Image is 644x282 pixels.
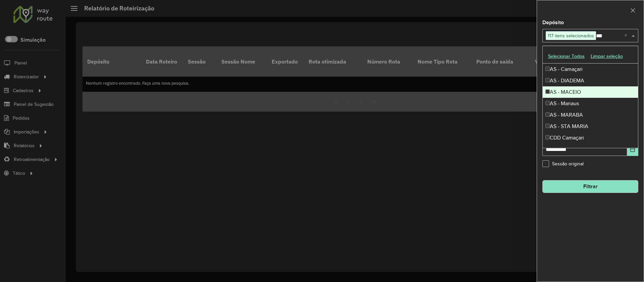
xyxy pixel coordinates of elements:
[543,132,638,144] div: CDD Camaçari
[543,98,638,109] div: AS - Manaus
[546,32,596,40] span: 117 itens selecionados
[588,51,626,62] button: Limpar seleção
[543,75,638,86] div: AS - DIADEMA
[542,18,564,27] label: Depósito
[543,121,638,132] div: AS - STA MARIA
[543,144,638,155] div: CDD Diadema
[542,46,638,148] ng-dropdown-panel: Options list
[543,86,638,98] div: AS - MACEIO
[542,160,584,167] label: Sessão original
[627,143,638,156] button: Choose Date
[543,109,638,121] div: AS - MARABA
[624,32,630,40] span: Clear all
[545,51,588,62] button: Selecionar Todos
[543,64,638,75] div: AS - Camaçari
[542,180,638,193] button: Filtrar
